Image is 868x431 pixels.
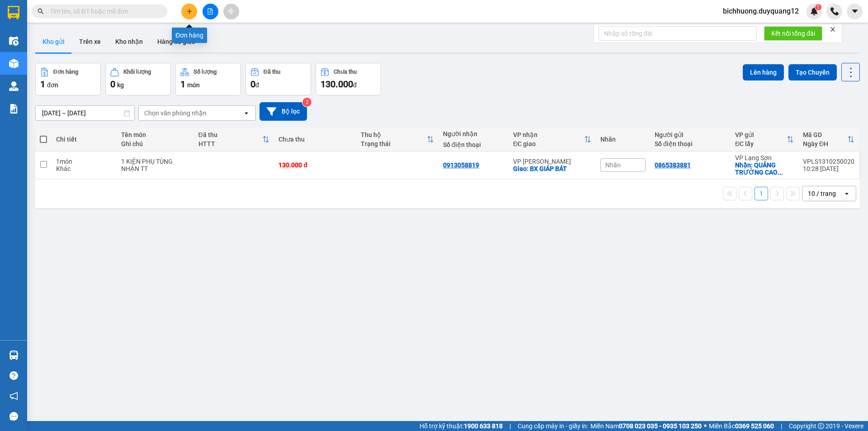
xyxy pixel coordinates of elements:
[56,158,112,165] div: 1 món
[619,422,702,430] strong: 0708 023 035 - 0935 103 250
[38,8,44,14] span: search
[9,392,18,400] span: notification
[9,59,19,68] img: warehouse-icon
[321,79,353,90] span: 130.000
[108,31,150,52] button: Kho nhận
[105,63,171,95] button: Khối lượng0kg
[655,161,691,169] div: 0865383881
[121,140,189,147] div: Ghi chú
[600,136,646,143] div: Nhãn
[117,81,124,89] span: kg
[590,421,702,431] span: Miền Nam
[353,81,357,89] span: đ
[72,31,108,52] button: Trên xe
[334,69,357,75] div: Chưa thu
[259,102,307,121] button: Bộ lọc
[803,165,854,172] div: 10:28 [DATE]
[302,98,311,107] sup: 2
[255,81,259,89] span: đ
[56,136,112,143] div: Chi tiết
[704,424,707,428] span: ⚪️
[35,31,72,52] button: Kho gửi
[420,421,503,431] span: Hỗ trợ kỹ thuật:
[250,79,255,90] span: 0
[9,104,19,114] img: solution-icon
[56,165,112,172] div: Khác
[513,158,591,165] div: VP [PERSON_NAME]
[243,109,250,117] svg: open
[518,421,588,431] span: Cung cấp máy in - giấy in:
[9,36,19,46] img: warehouse-icon
[181,4,197,19] button: plus
[830,26,836,33] span: close
[764,26,822,41] button: Kết nối tổng đài
[803,158,854,165] div: VPLS1310250020
[605,161,621,169] span: Nhãn
[655,140,726,147] div: Số điện thoại
[735,131,787,138] div: VP gửi
[9,412,18,421] span: message
[788,64,837,81] button: Tạo Chuyến
[815,4,821,10] sup: 1
[47,81,58,89] span: đơn
[443,161,479,169] div: 0913058819
[198,131,263,138] div: Đã thu
[193,69,217,75] div: Số lượng
[150,31,203,52] button: Hàng đã giao
[50,6,156,16] input: Tìm tên, số ĐT hoặc mã đơn
[443,130,504,137] div: Người nhận
[9,81,19,91] img: warehouse-icon
[509,128,596,152] th: Toggle SortBy
[513,131,584,138] div: VP nhận
[194,128,274,152] th: Toggle SortBy
[843,190,850,197] svg: open
[278,161,352,169] div: 130.000 đ
[816,4,820,10] span: 1
[9,371,18,380] span: question-circle
[361,131,427,138] div: Thu hộ
[8,6,19,19] img: logo-vxr
[40,79,45,90] span: 1
[743,64,784,81] button: Lên hàng
[731,128,798,152] th: Toggle SortBy
[203,4,218,19] button: file-add
[198,140,263,147] div: HTTT
[36,106,134,120] input: Select a date range.
[207,8,213,14] span: file-add
[509,421,511,431] span: |
[781,421,782,431] span: |
[187,81,200,89] span: món
[175,63,241,95] button: Số lượng1món
[53,69,78,75] div: Đơn hàng
[121,165,189,172] div: NHẬN TT
[808,189,836,198] div: 10 / trang
[847,4,863,19] button: caret-down
[851,7,859,15] span: caret-down
[316,63,381,95] button: Chưa thu130.000đ
[810,7,818,15] img: icon-new-feature
[830,7,839,15] img: phone-icon
[278,136,352,143] div: Chưa thu
[264,69,280,75] div: Đã thu
[818,423,824,429] span: copyright
[144,109,207,118] div: Chọn văn phòng nhận
[513,140,584,147] div: ĐC giao
[803,131,847,138] div: Mã GD
[180,79,185,90] span: 1
[121,131,189,138] div: Tên món
[356,128,439,152] th: Toggle SortBy
[464,422,503,430] strong: 1900 633 818
[716,5,806,17] span: bichhuong.duyquang12
[123,69,151,75] div: Khối lượng
[228,8,234,14] span: aim
[803,140,847,147] div: Ngày ĐH
[778,169,783,176] span: ...
[9,350,19,360] img: warehouse-icon
[121,158,189,165] div: 1 KIỆN PHỤ TÙNG
[798,128,859,152] th: Toggle SortBy
[771,28,815,38] span: Kết nối tổng đài
[735,161,794,176] div: Nhận: QUẢNG TRƯỜNG CAO BẰNG
[599,26,757,41] input: Nhập số tổng đài
[755,187,768,200] button: 1
[186,8,193,14] span: plus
